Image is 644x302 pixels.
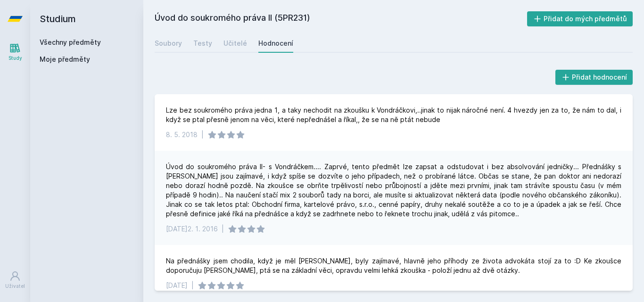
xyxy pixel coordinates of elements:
div: Soubory [155,39,182,48]
div: 8. 5. 2018 [166,130,198,139]
a: Učitelé [223,34,247,53]
div: Study [8,55,22,62]
div: Na přednášky jsem chodila, když je měl [PERSON_NAME], byly zajímavé, hlavně jeho příhody ze život... [166,256,621,275]
div: Testy [193,39,212,48]
a: Soubory [155,34,182,53]
div: [DATE] [166,281,188,290]
div: [DATE]2. 1. 2016 [166,224,218,234]
a: Testy [193,34,212,53]
a: Všechny předměty [40,38,101,46]
button: Přidat hodnocení [555,70,633,85]
h2: Úvod do soukromého práva II (5PR231) [155,11,527,26]
button: Přidat do mých předmětů [527,11,633,26]
span: Moje předměty [40,55,90,64]
div: Hodnocení [258,39,293,48]
a: Hodnocení [258,34,293,53]
div: Učitelé [223,39,247,48]
div: | [201,130,204,139]
a: Uživatel [2,266,28,294]
div: Úvod do soukromého práva II- s Vondráčkem.... Zaprvé, tento předmět lze zapsat a odstudovat i bez... [166,162,621,219]
div: | [222,224,224,234]
div: | [191,281,194,290]
div: Lze bez soukromého práva jedna 1, a taky nechodit na zkoušku k Vondráčkovi,..jinak to nijak nároč... [166,106,621,124]
div: Uživatel [5,283,25,290]
a: Study [2,38,28,66]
